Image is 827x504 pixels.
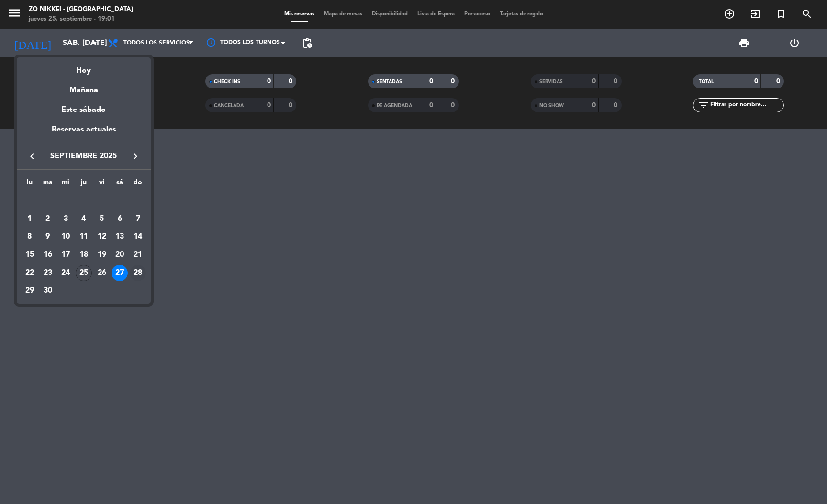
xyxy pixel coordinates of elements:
[75,177,93,192] th: jueves
[129,246,147,264] td: 21 de septiembre de 2025
[111,246,129,264] td: 20 de septiembre de 2025
[56,210,75,228] td: 3 de septiembre de 2025
[57,265,74,281] div: 24
[17,77,151,97] div: Mañana
[112,229,128,245] div: 13
[75,228,93,246] td: 11 de septiembre de 2025
[40,283,56,299] div: 30
[39,228,57,246] td: 9 de septiembre de 2025
[26,151,38,162] i: keyboard_arrow_left
[75,246,93,264] td: 18 de septiembre de 2025
[40,229,56,245] div: 9
[23,150,41,163] button: keyboard_arrow_left
[56,246,75,264] td: 17 de septiembre de 2025
[17,97,151,123] div: Este sábado
[75,210,93,228] td: 4 de septiembre de 2025
[130,247,146,263] div: 21
[111,210,129,228] td: 6 de septiembre de 2025
[130,229,146,245] div: 14
[40,247,56,263] div: 16
[93,246,111,264] td: 19 de septiembre de 2025
[21,228,39,246] td: 8 de septiembre de 2025
[94,211,110,227] div: 5
[22,283,38,299] div: 29
[129,264,147,282] td: 28 de septiembre de 2025
[111,228,129,246] td: 13 de septiembre de 2025
[93,228,111,246] td: 12 de septiembre de 2025
[130,265,146,281] div: 28
[112,247,128,263] div: 20
[93,210,111,228] td: 5 de septiembre de 2025
[21,210,39,228] td: 1 de septiembre de 2025
[76,211,92,227] div: 4
[93,177,111,192] th: viernes
[21,177,39,192] th: lunes
[57,247,74,263] div: 17
[21,192,147,210] td: SEP.
[56,177,75,192] th: miércoles
[56,264,75,282] td: 24 de septiembre de 2025
[21,264,39,282] td: 22 de septiembre de 2025
[22,229,38,245] div: 8
[76,265,92,281] div: 25
[40,265,56,281] div: 23
[40,211,56,227] div: 2
[17,57,151,77] div: Hoy
[39,177,57,192] th: martes
[21,282,39,300] td: 29 de septiembre de 2025
[112,265,128,281] div: 27
[111,177,129,192] th: sábado
[94,265,110,281] div: 26
[129,210,147,228] td: 7 de septiembre de 2025
[17,123,151,143] div: Reservas actuales
[112,211,128,227] div: 6
[129,228,147,246] td: 14 de septiembre de 2025
[39,282,57,300] td: 30 de septiembre de 2025
[76,229,92,245] div: 11
[41,150,127,163] span: septiembre 2025
[39,246,57,264] td: 16 de septiembre de 2025
[130,151,141,162] i: keyboard_arrow_right
[75,264,93,282] td: 25 de septiembre de 2025
[22,211,38,227] div: 1
[76,247,92,263] div: 18
[39,264,57,282] td: 23 de septiembre de 2025
[57,211,74,227] div: 3
[93,264,111,282] td: 26 de septiembre de 2025
[22,265,38,281] div: 22
[130,211,146,227] div: 7
[22,247,38,263] div: 15
[57,229,74,245] div: 10
[39,210,57,228] td: 2 de septiembre de 2025
[111,264,129,282] td: 27 de septiembre de 2025
[127,150,144,163] button: keyboard_arrow_right
[94,247,110,263] div: 19
[21,246,39,264] td: 15 de septiembre de 2025
[94,229,110,245] div: 12
[129,177,147,192] th: domingo
[56,228,75,246] td: 10 de septiembre de 2025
